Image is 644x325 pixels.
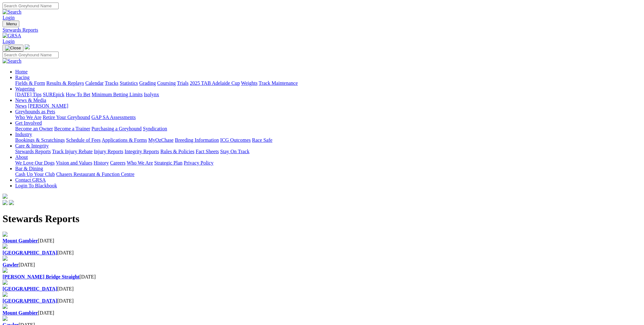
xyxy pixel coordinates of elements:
a: News & Media [15,97,46,103]
a: Login [3,39,15,44]
img: GRSA [3,33,21,39]
a: Login To Blackbook [15,183,57,188]
a: Isolynx [144,92,159,97]
div: About [15,160,641,166]
div: Stewards Reports [3,27,641,33]
button: Toggle navigation [3,21,19,27]
a: Track Maintenance [259,80,298,86]
a: Stay On Track [220,149,249,154]
a: Racing [15,75,29,80]
a: Weights [241,80,258,86]
div: Wagering [15,92,641,97]
div: Industry [15,137,641,143]
a: Integrity Reports [124,149,159,154]
a: Chasers Restaurant & Function Centre [56,172,134,177]
div: Care & Integrity [15,149,641,154]
a: Privacy Policy [184,160,214,166]
img: file-red.svg [3,280,8,285]
a: [DATE] Tips [15,92,41,97]
a: Greyhounds as Pets [15,109,55,114]
a: [GEOGRAPHIC_DATA] [3,298,57,303]
h1: Stewards Reports [3,213,641,225]
img: file-red.svg [3,292,8,297]
a: [PERSON_NAME] Bridge Straight [3,274,80,279]
img: file-red.svg [3,256,8,261]
img: logo-grsa-white.png [25,44,30,49]
a: History [93,160,109,166]
a: Contact GRSA [15,177,46,183]
a: [GEOGRAPHIC_DATA] [3,250,57,255]
a: Purchasing a Greyhound [92,126,142,131]
a: [GEOGRAPHIC_DATA] [3,286,57,291]
div: [DATE] [3,298,641,304]
img: file-red.svg [3,244,8,249]
a: Become a Trainer [54,126,90,131]
div: Racing [15,80,641,86]
a: Careers [110,160,125,166]
input: Search [3,3,59,9]
a: Trials [177,80,188,86]
a: [PERSON_NAME] [28,103,68,109]
div: [DATE] [3,262,641,268]
a: Stewards Reports [15,149,51,154]
a: Who We Are [127,160,153,166]
a: Applications & Forms [102,137,147,143]
img: Search [3,58,22,64]
div: Get Involved [15,126,641,132]
a: Track Injury Rebate [52,149,92,154]
div: [DATE] [3,250,641,256]
img: Search [3,9,22,15]
a: Breeding Information [175,137,219,143]
a: Login [3,15,15,20]
a: Mount Gambier [3,238,38,243]
a: How To Bet [66,92,91,97]
a: Bar & Dining [15,166,43,171]
span: Menu [6,22,17,26]
a: Care & Integrity [15,143,49,148]
a: Syndication [143,126,167,131]
div: [DATE] [3,238,641,244]
a: Calendar [85,80,104,86]
input: Search [3,52,59,58]
a: GAP SA Assessments [92,115,136,120]
a: Home [15,69,28,74]
a: Vision and Values [56,160,92,166]
a: We Love Our Dogs [15,160,54,166]
a: About [15,154,28,160]
a: 2025 TAB Adelaide Cup [190,80,240,86]
a: Cash Up Your Club [15,172,55,177]
a: Coursing [157,80,176,86]
a: Race Safe [252,137,272,143]
a: Results & Replays [46,80,84,86]
a: Industry [15,132,32,137]
a: Retire Your Greyhound [43,115,90,120]
img: file-red.svg [3,232,8,237]
a: Rules & Policies [160,149,194,154]
a: MyOzChase [148,137,174,143]
a: Tracks [105,80,118,86]
div: [DATE] [3,286,641,292]
div: Greyhounds as Pets [15,115,641,120]
a: Bookings & Scratchings [15,137,65,143]
a: Who We Are [15,115,41,120]
a: ICG Outcomes [220,137,251,143]
img: file-red.svg [3,316,8,321]
a: Wagering [15,86,35,91]
a: News [15,103,27,109]
img: facebook.svg [3,200,8,205]
button: Toggle navigation [3,45,23,52]
a: Gawler [3,262,19,267]
img: logo-grsa-white.png [3,194,8,199]
a: Minimum Betting Limits [92,92,143,97]
a: Mount Gambier [3,310,38,316]
img: file-red.svg [3,304,8,309]
img: Close [5,46,21,51]
a: Fields & Form [15,80,45,86]
div: News & Media [15,103,641,109]
div: [DATE] [3,310,641,316]
a: Schedule of Fees [66,137,100,143]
